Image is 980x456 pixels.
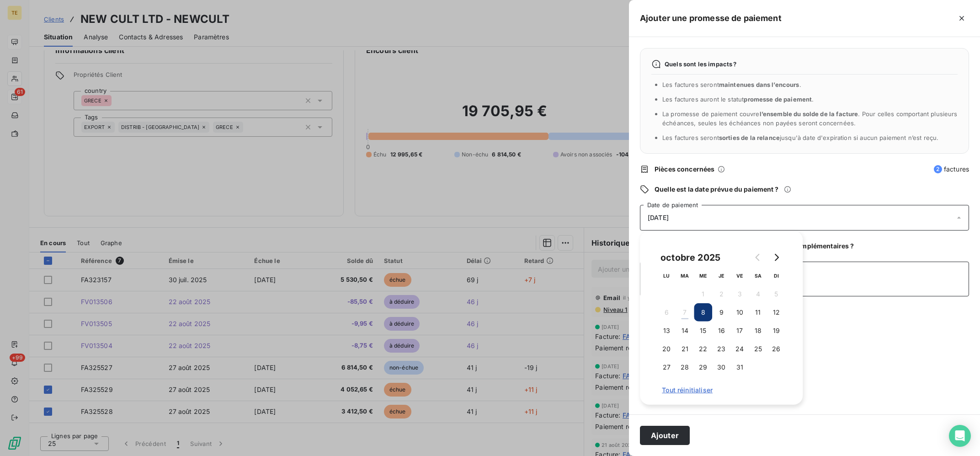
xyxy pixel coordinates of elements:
[949,425,971,447] div: Open Intercom Messenger
[767,285,785,303] button: 5
[655,165,715,174] span: Pièces concernées
[676,303,694,322] button: 7
[749,267,767,285] th: samedi
[749,322,767,340] button: 18
[657,303,676,322] button: 6
[665,60,737,68] span: Quels sont les impacts ?
[767,340,785,358] button: 26
[662,134,938,141] span: Les factures seront jusqu'à date d'expiration si aucun paiement n’est reçu.
[640,12,782,25] h5: Ajouter une promesse de paiement
[676,340,694,358] button: 21
[676,358,694,376] button: 28
[730,322,749,340] button: 17
[730,303,749,322] button: 10
[749,248,767,267] button: Go to previous month
[662,386,781,394] span: Tout réinitialiser
[662,110,958,127] span: La promesse de paiement couvre . Pour celles comportant plusieurs échéances, seules les échéances...
[655,185,778,194] span: Quelle est la date prévue du paiement ?
[694,267,712,285] th: mercredi
[749,285,767,303] button: 4
[676,267,694,285] th: mardi
[712,340,730,358] button: 23
[730,267,749,285] th: vendredi
[719,81,799,88] span: maintenues dans l’encours
[694,340,712,358] button: 22
[730,340,749,358] button: 24
[719,134,780,141] span: sorties de la relance
[657,267,676,285] th: lundi
[767,267,785,285] th: dimanche
[712,322,730,340] button: 16
[712,358,730,376] button: 30
[694,303,712,322] button: 8
[662,96,814,103] span: Les factures auront le statut .
[730,285,749,303] button: 3
[694,285,712,303] button: 1
[767,248,785,267] button: Go to next month
[749,303,767,322] button: 11
[934,165,942,173] span: 2
[694,358,712,376] button: 29
[767,303,785,322] button: 12
[657,340,676,358] button: 20
[760,110,858,118] span: l’ensemble du solde de la facture
[662,81,801,88] span: Les factures seront .
[712,285,730,303] button: 2
[657,322,676,340] button: 13
[712,267,730,285] th: jeudi
[767,322,785,340] button: 19
[648,214,669,221] span: [DATE]
[657,358,676,376] button: 27
[749,340,767,358] button: 25
[694,322,712,340] button: 15
[640,426,690,445] button: Ajouter
[657,250,724,265] div: octobre 2025
[934,165,969,174] span: factures
[676,322,694,340] button: 14
[712,303,730,322] button: 9
[744,96,812,103] span: promesse de paiement
[730,358,749,376] button: 31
